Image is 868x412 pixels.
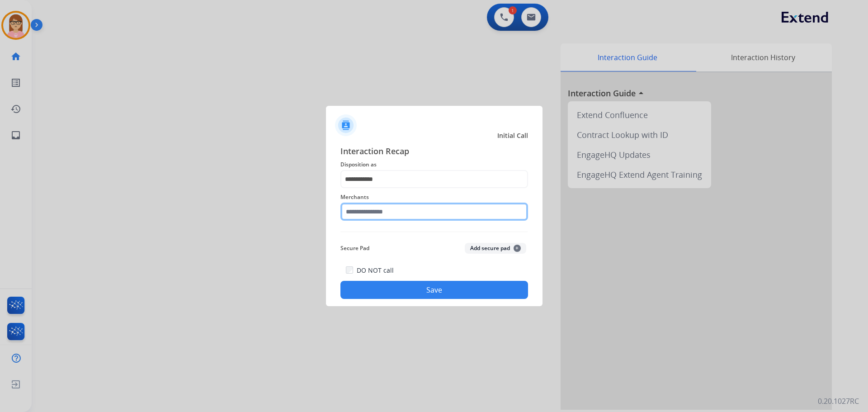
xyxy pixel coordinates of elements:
[335,114,357,136] img: contactIcon
[340,243,369,254] span: Secure Pad
[340,159,528,170] span: Disposition as
[818,396,859,407] p: 0.20.1027RC
[465,243,526,254] button: Add secure pad+
[340,281,528,299] button: Save
[340,145,528,159] span: Interaction Recap
[357,266,394,275] label: DO NOT call
[340,232,528,232] img: contact-recap-line.svg
[497,131,528,140] span: Initial Call
[340,192,528,203] span: Merchants
[514,245,521,252] span: +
